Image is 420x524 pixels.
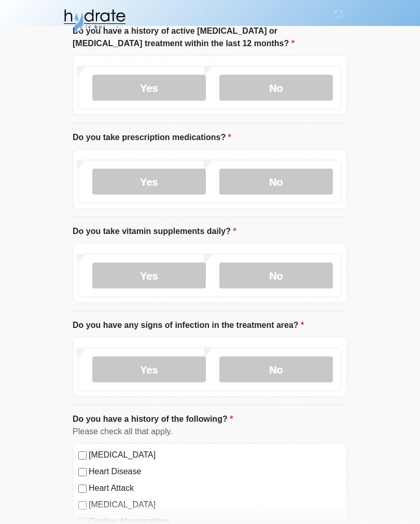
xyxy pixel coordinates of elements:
[62,8,127,34] img: Hydrate IV Bar - Fort Collins Logo
[73,413,233,426] label: Do you have a history of the following?
[78,468,87,477] input: Heart Disease
[219,357,333,383] label: No
[73,226,236,238] label: Do you take vitamin supplements daily?
[92,357,206,383] label: Yes
[89,449,342,462] label: [MEDICAL_DATA]
[92,263,206,289] label: Yes
[73,132,231,144] label: Do you take prescription medications?
[78,452,87,460] input: [MEDICAL_DATA]
[219,169,333,195] label: No
[92,169,206,195] label: Yes
[78,485,87,493] input: Heart Attack
[78,502,87,510] input: [MEDICAL_DATA]
[73,426,347,438] div: Please check all that apply.
[89,499,342,512] label: [MEDICAL_DATA]
[89,466,342,478] label: Heart Disease
[219,263,333,289] label: No
[219,75,333,101] label: No
[73,320,304,332] label: Do you have any signs of infection in the treatment area?
[92,75,206,101] label: Yes
[89,482,342,495] label: Heart Attack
